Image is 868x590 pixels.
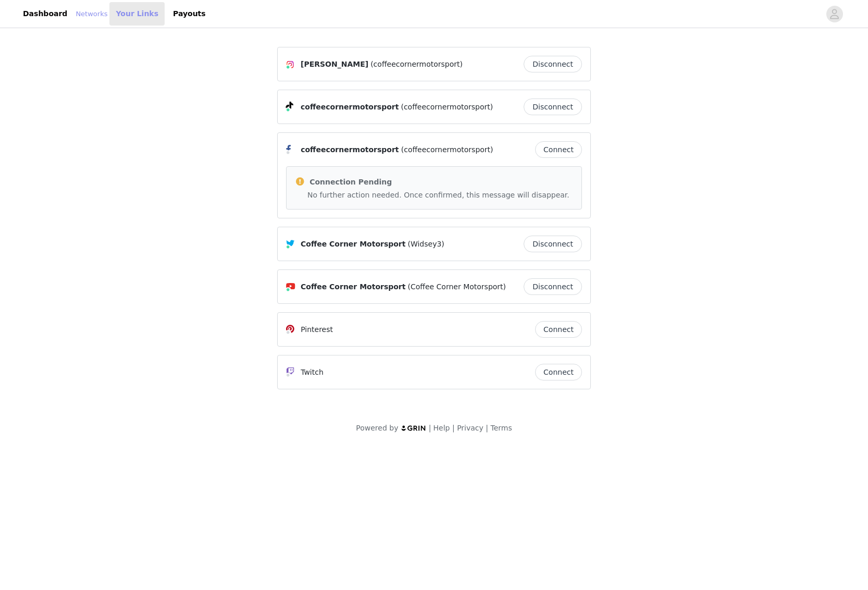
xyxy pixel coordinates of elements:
button: Connect [535,141,582,158]
div: avatar [829,6,839,22]
span: | [429,424,431,432]
a: Your Links [109,2,165,26]
span: [PERSON_NAME] [301,59,368,70]
a: Networks [76,9,107,19]
p: No further action needed. Once confirmed, this message will disappear. [307,190,573,201]
span: Connection Pending [309,178,392,186]
span: (coffeecornermotorsport) [401,102,493,113]
a: Terms [490,424,512,432]
p: Pinterest [301,324,333,335]
a: Dashboard [17,2,73,26]
a: Payouts [167,2,212,26]
img: Instagram Icon [286,60,294,69]
span: coffeecornermotorsport [301,102,399,113]
a: Privacy [457,424,483,432]
button: Connect [535,321,582,338]
img: logo [401,425,427,432]
button: Disconnect [524,56,582,72]
button: Disconnect [524,236,582,252]
span: (coffeecornermotorsport) [401,144,493,155]
span: coffeecornermotorsport [301,144,399,155]
span: (coffeecornermotorsport) [370,59,463,70]
a: Help [433,424,450,432]
span: | [486,424,488,432]
span: (Coffee Corner Motorsport) [407,281,506,292]
span: | [452,424,455,432]
span: Coffee Corner Motorsport [301,239,405,250]
button: Connect [535,364,582,380]
button: Disconnect [524,278,582,295]
span: (Widsey3) [407,239,444,250]
p: Twitch [301,367,324,378]
span: Coffee Corner Motorsport [301,281,405,292]
button: Disconnect [524,99,582,115]
span: Powered by [356,424,398,432]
